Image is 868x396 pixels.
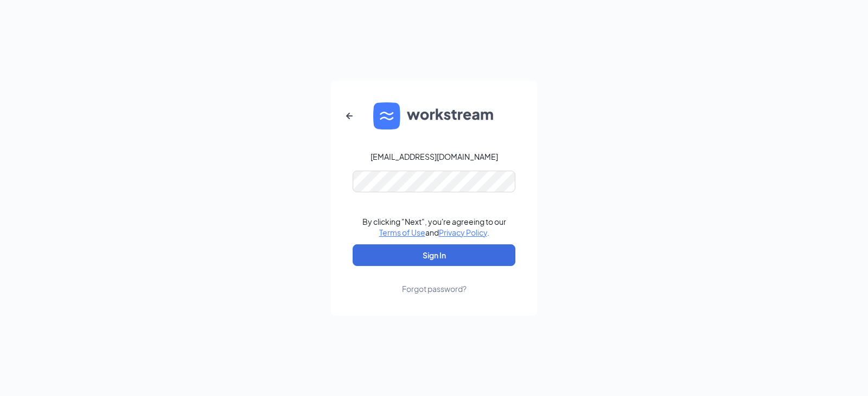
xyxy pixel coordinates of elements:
[373,102,495,129] img: WS logo and Workstream text
[343,109,356,122] svg: ArrowLeftNew
[379,228,425,237] a: Terms of Use
[402,266,467,294] a: Forgot password?
[336,103,362,129] button: ArrowLeftNew
[371,151,498,162] div: [EMAIL_ADDRESS][DOMAIN_NAME]
[439,228,487,237] a: Privacy Policy
[353,244,515,266] button: Sign In
[402,283,467,294] div: Forgot password?
[362,216,506,238] div: By clicking "Next", you're agreeing to our and .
